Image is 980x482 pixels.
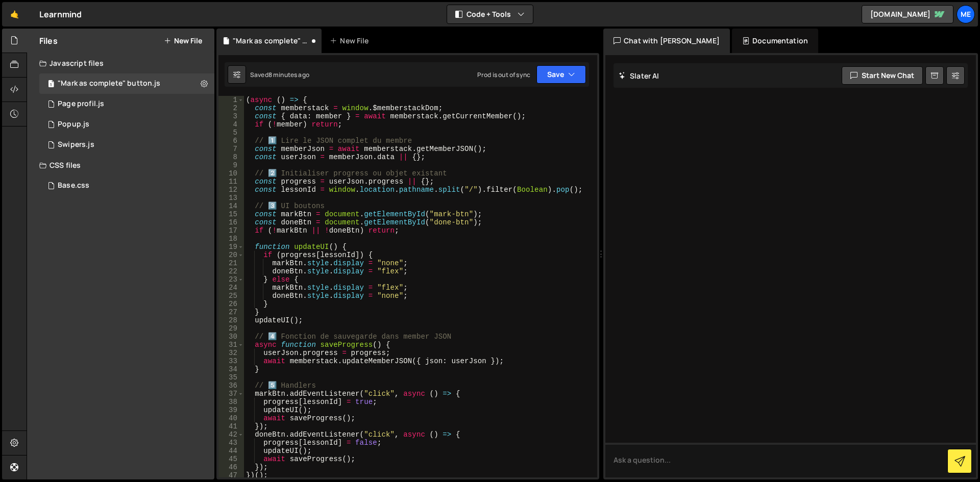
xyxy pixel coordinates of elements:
[218,161,244,169] div: 9
[58,99,104,109] div: Page profil.js
[39,175,214,196] div: 16075/43463.css
[218,406,244,414] div: 39
[58,120,89,129] div: Popup.js
[218,259,244,267] div: 21
[233,36,309,46] div: "Mark as complete" button.js
[862,5,953,23] a: [DOMAIN_NAME]
[218,447,244,455] div: 44
[58,79,160,88] div: "Mark as complete" button.js
[58,140,94,149] div: Swipers.js
[250,70,309,79] div: Saved
[218,471,244,479] div: 47
[218,422,244,430] div: 41
[218,251,244,259] div: 20
[218,316,244,324] div: 28
[218,177,244,186] div: 11
[218,169,244,177] div: 10
[536,65,586,84] button: Save
[218,218,244,226] div: 16
[218,210,244,218] div: 15
[218,365,244,373] div: 34
[2,2,27,27] a: 🤙
[218,120,244,129] div: 4
[218,96,244,104] div: 1
[218,194,244,202] div: 13
[218,455,244,463] div: 45
[218,292,244,300] div: 25
[218,145,244,153] div: 7
[218,267,244,275] div: 22
[48,81,54,89] span: 1
[39,94,214,114] div: 16075/43125.js
[218,439,244,447] div: 43
[218,308,244,316] div: 27
[218,390,244,398] div: 37
[957,5,975,23] a: Me
[619,71,659,81] h2: Slater AI
[218,333,244,341] div: 30
[39,35,58,46] h2: Files
[218,202,244,210] div: 14
[218,284,244,292] div: 24
[39,8,82,20] div: Learnmind
[39,73,214,94] div: 16075/45578.js
[218,382,244,390] div: 36
[164,37,202,45] button: New File
[218,243,244,251] div: 19
[218,398,244,406] div: 38
[732,29,818,53] div: Documentation
[218,430,244,439] div: 42
[218,153,244,161] div: 8
[218,373,244,382] div: 35
[218,129,244,137] div: 5
[447,5,533,23] button: Code + Tools
[218,226,244,235] div: 17
[842,66,923,85] button: Start new chat
[218,341,244,349] div: 31
[268,70,309,79] div: 8 minutes ago
[27,155,214,175] div: CSS files
[27,53,214,73] div: Javascript files
[477,70,530,79] div: Prod is out of sync
[330,36,373,46] div: New File
[218,186,244,194] div: 12
[218,357,244,365] div: 33
[218,137,244,145] div: 6
[218,463,244,471] div: 46
[218,414,244,422] div: 40
[218,235,244,243] div: 18
[218,349,244,357] div: 32
[58,181,89,190] div: Base.css
[603,29,730,53] div: Chat with [PERSON_NAME]
[218,275,244,284] div: 23
[39,114,214,135] div: 16075/43124.js
[218,300,244,308] div: 26
[218,112,244,120] div: 3
[218,324,244,333] div: 29
[218,104,244,112] div: 2
[39,135,214,155] div: 16075/43439.js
